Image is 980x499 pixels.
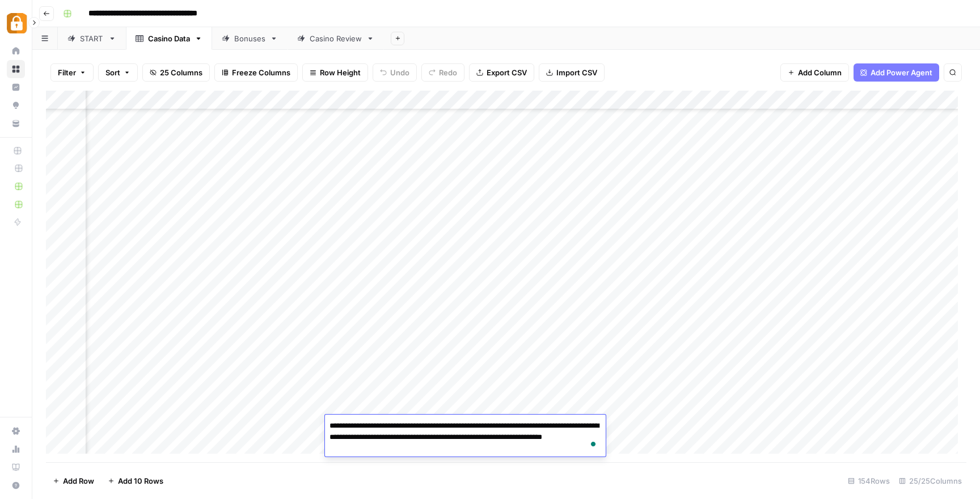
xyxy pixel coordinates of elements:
[160,67,202,78] span: 25 Columns
[58,27,126,50] a: START
[7,114,25,133] a: Your Data
[7,78,25,96] a: Insights
[320,67,361,78] span: Row Height
[7,440,25,458] a: Usage
[469,63,534,82] button: Export CSV
[148,33,190,44] div: Casino Data
[798,67,842,78] span: Add Column
[80,33,104,44] div: START
[325,418,606,457] textarea: To enrich screen reader interactions, please activate Accessibility in Grammarly extension settings
[63,475,94,487] span: Add Row
[7,9,25,37] button: Workspace: Adzz
[98,63,138,82] button: Sort
[234,33,265,44] div: Bonuses
[487,67,527,78] span: Export CSV
[212,27,288,50] a: Bonuses
[439,67,457,78] span: Redo
[58,67,76,78] span: Filter
[288,27,384,50] a: Casino Review
[302,63,368,82] button: Row Height
[105,67,120,78] span: Sort
[871,67,932,78] span: Add Power Agent
[118,475,163,487] span: Add 10 Rows
[780,63,849,82] button: Add Column
[126,27,212,50] a: Casino Data
[310,33,362,44] div: Casino Review
[7,422,25,440] a: Settings
[101,472,170,490] button: Add 10 Rows
[142,63,210,82] button: 25 Columns
[373,63,417,82] button: Undo
[556,67,597,78] span: Import CSV
[214,63,298,82] button: Freeze Columns
[539,63,605,82] button: Import CSV
[854,63,939,82] button: Add Power Agent
[7,42,25,60] a: Home
[7,476,25,494] button: Help + Support
[7,458,25,476] a: Learning Hub
[46,472,101,490] button: Add Row
[843,472,894,490] div: 154 Rows
[50,63,94,82] button: Filter
[7,60,25,78] a: Browse
[7,13,27,33] img: Adzz Logo
[421,63,464,82] button: Redo
[390,67,409,78] span: Undo
[7,96,25,114] a: Opportunities
[894,472,966,490] div: 25/25 Columns
[232,67,290,78] span: Freeze Columns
